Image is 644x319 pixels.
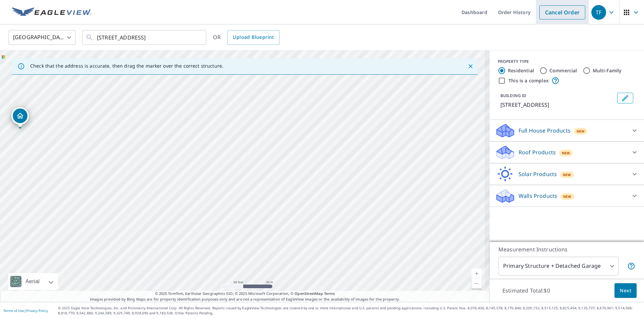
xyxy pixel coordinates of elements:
[495,123,639,139] div: Full House ProductsNew
[591,5,606,20] div: TF
[508,67,534,74] label: Residential
[472,278,482,289] a: Current Level 19, Zoom Out
[498,59,636,65] div: PROPERTY TYPE
[11,107,29,128] div: Dropped pin, building 1, Residential property, 106 Franklin St Shillington, PA 19607
[227,30,279,45] a: Upload Blueprint
[213,30,279,45] div: OR
[472,268,482,278] a: Current Level 19, Zoom In
[614,283,637,298] button: Next
[233,33,274,42] span: Upload Blueprint
[627,262,635,270] span: Your report will include the primary structure and a detached garage if one exists.
[620,287,631,295] span: Next
[495,166,639,182] div: Solar ProductsNew
[593,67,622,74] label: Multi-Family
[58,306,641,316] p: © 2025 Eagle View Technologies, Inc. and Pictometry International Corp. All Rights Reserved. Repo...
[3,309,48,313] p: |
[508,77,549,84] label: This is a complex
[497,283,555,298] p: Estimated Total: $0
[294,291,323,296] a: OpenStreetMap
[26,308,48,313] a: Privacy Policy
[8,28,75,47] div: [GEOGRAPHIC_DATA]
[498,257,619,275] div: Primary Structure + Detached Garage
[324,291,335,296] a: Terms
[519,192,557,200] p: Walls Products
[3,308,24,313] a: Terms of Use
[563,194,572,199] span: New
[577,129,585,134] span: New
[498,245,635,253] p: Measurement Instructions
[500,101,614,109] p: [STREET_ADDRESS]
[12,7,91,17] img: EV Logo
[97,28,193,47] input: Search by address or latitude-longitude
[23,273,42,290] div: Aerial
[617,93,633,103] button: Edit building 1
[539,5,585,19] a: Cancel Order
[519,170,557,178] p: Solar Products
[466,62,475,71] button: Close
[30,63,223,69] p: Check that the address is accurate, then drag the marker over the correct structure.
[495,188,639,204] div: Walls ProductsNew
[155,291,335,297] span: © 2025 TomTom, Earthstar Geographics SIO, © 2025 Microsoft Corporation, ©
[563,172,571,177] span: New
[519,127,571,135] p: Full House Products
[562,150,570,156] span: New
[495,144,639,160] div: Roof ProductsNew
[549,67,577,74] label: Commercial
[519,148,556,156] p: Roof Products
[8,273,58,290] div: Aerial
[500,93,526,98] p: BUILDING ID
